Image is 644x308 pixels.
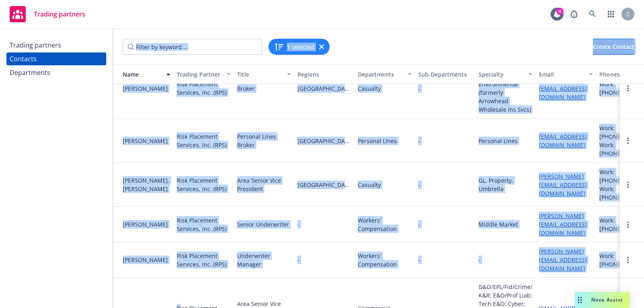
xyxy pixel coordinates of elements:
[234,65,294,84] button: Title
[623,83,633,93] a: more
[358,252,412,268] div: Workers' Compensation
[479,137,518,145] div: Personal Lines
[6,52,106,65] a: Contacts
[177,80,231,97] div: Risk Placement Services, Inc. (RPS)
[10,66,50,79] div: Departments
[237,220,289,229] div: Senior Underwriter
[177,132,231,149] div: Risk Placement Services, Inc. (RPS)
[575,292,585,308] div: Drag to move
[479,256,481,264] div: -
[6,39,106,52] a: Trading partners
[584,6,601,22] a: Search
[177,176,231,193] div: Risk Placement Services, Inc. (RPS)
[623,180,633,189] a: more
[6,3,89,25] a: Trading partners
[34,11,85,17] span: Trading partners
[297,220,351,229] span: -
[237,70,282,79] div: Title
[297,137,351,145] span: [GEOGRAPHIC_DATA][US_STATE]
[274,42,314,52] button: 1 selected
[10,39,61,52] div: Trading partners
[475,65,536,84] button: Specialty
[10,52,37,65] div: Contacts
[123,84,170,93] div: [PERSON_NAME]
[539,173,587,197] a: [PERSON_NAME][EMAIL_ADDRESS][DOMAIN_NAME]
[123,220,170,229] div: [PERSON_NAME]
[418,220,420,229] span: -
[418,137,420,145] span: -
[177,70,222,79] div: Trading Partner
[358,137,397,145] div: Personal Lines
[177,252,231,268] div: Risk Placement Services, Inc. (RPS)
[539,70,584,79] div: Email
[539,212,587,237] a: [PERSON_NAME][EMAIL_ADDRESS][DOMAIN_NAME]
[237,252,291,268] div: Underwriter Manager
[479,220,518,229] div: Middle Market
[123,137,170,145] div: [PERSON_NAME]
[623,136,633,146] a: more
[479,63,533,114] div: Packages, GL, Inland Marine, Environmental (formerly Arrowhead Wholesale Ins Svcs)
[116,70,161,79] div: Name
[539,76,587,101] a: [PERSON_NAME][EMAIL_ADDRESS][DOMAIN_NAME]
[123,176,170,193] div: [PERSON_NAME], [PERSON_NAME]
[623,220,633,229] a: more
[556,8,563,15] div: 4
[237,132,291,149] div: Personal Lines Broker
[536,65,596,84] button: Email
[591,296,623,303] span: Nova Assist
[575,292,630,308] button: Nova Assist
[355,65,415,84] button: Departments
[237,176,291,193] div: Area Senior Vice President
[358,70,403,79] div: Departments
[479,176,533,193] div: GL, Property, Umbrella
[123,39,262,55] input: Filter by keyword...
[418,256,420,264] span: -
[6,66,106,79] a: Departments
[415,65,475,84] button: Sub-Departments
[593,39,634,55] button: Create Contact
[418,70,472,79] div: Sub-Departments
[593,43,634,50] span: Create Contact
[539,248,587,272] a: [PERSON_NAME][EMAIL_ADDRESS][DOMAIN_NAME]
[479,70,524,79] div: Specialty
[297,256,351,264] span: -
[294,65,355,84] button: Regions
[358,84,381,93] div: Casualty
[358,181,381,189] div: Casualty
[358,216,412,233] div: Workers' Compensation
[418,181,420,189] span: -
[173,65,234,84] button: Trading Partner
[603,6,619,22] a: Switch app
[418,84,420,93] span: -
[123,256,170,264] div: [PERSON_NAME]
[623,255,633,265] a: more
[566,6,582,22] a: Report a Bug
[177,216,231,233] div: Risk Placement Services, Inc. (RPS)
[297,84,351,93] span: [GEOGRAPHIC_DATA][US_STATE]
[113,65,173,84] button: Name
[297,181,351,189] span: [GEOGRAPHIC_DATA][US_STATE]
[539,133,587,149] a: [EMAIL_ADDRESS][DOMAIN_NAME]
[297,70,351,79] div: Regions
[237,84,255,93] div: Broker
